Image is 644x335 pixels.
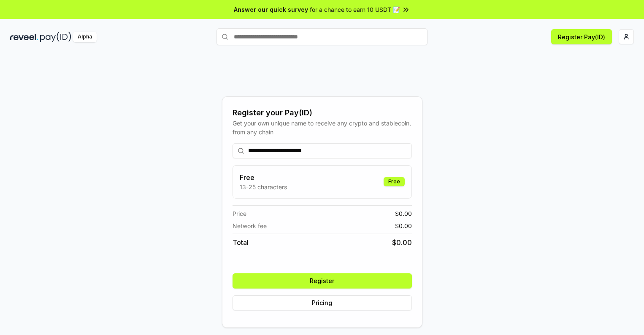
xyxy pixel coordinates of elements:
[240,182,287,191] p: 13-25 characters
[233,119,412,136] div: Get your own unique name to receive any crypto and stablecoin, from any chain
[73,32,97,42] div: Alpha
[310,5,400,14] span: for a chance to earn 10 USDT 📝
[240,172,287,182] h3: Free
[40,32,71,42] img: pay_id
[392,237,412,248] span: $ 0.00
[395,209,412,218] span: $ 0.00
[551,29,612,44] button: Register Pay(ID)
[384,177,405,186] div: Free
[395,221,412,230] span: $ 0.00
[233,237,249,248] span: Total
[233,209,246,218] span: Price
[234,5,308,14] span: Answer our quick survey
[10,32,38,42] img: reveel_dark
[233,273,412,289] button: Register
[233,221,267,230] span: Network fee
[233,295,412,310] button: Pricing
[233,107,412,119] div: Register your Pay(ID)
